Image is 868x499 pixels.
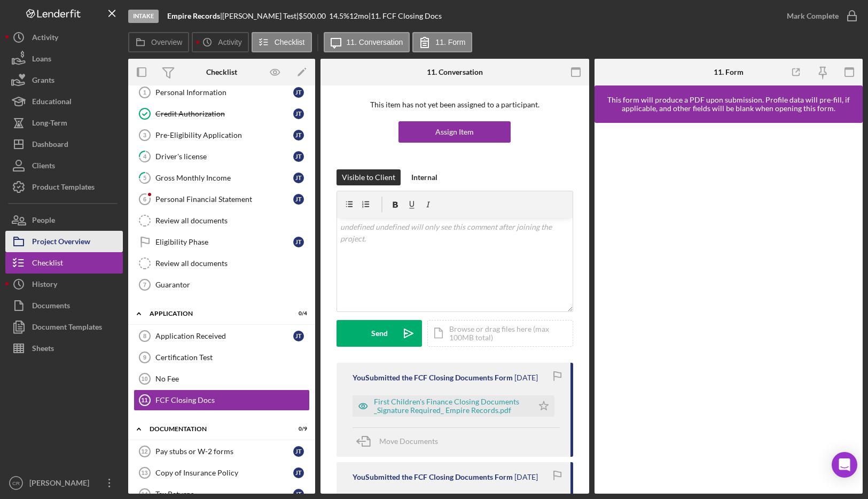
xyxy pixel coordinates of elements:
div: You Submitted the FCF Closing Documents Form [353,373,513,382]
div: 0 / 9 [288,426,307,432]
div: FCF Closing Docs [155,396,309,404]
div: Credit Authorization [155,110,293,118]
div: Personal Information [155,88,293,97]
button: CR[PERSON_NAME] [5,472,123,494]
a: 12Pay stubs or W-2 formsJT [134,441,310,462]
div: Send [371,320,388,347]
label: 11. Form [435,38,465,46]
div: Review all documents [155,216,309,225]
div: Application [150,310,280,317]
button: Activity [192,32,248,52]
div: Checklist [206,68,237,76]
tspan: 7 [143,282,146,288]
button: Checklist [252,32,312,52]
div: No Fee [155,375,309,383]
a: Review all documents [134,210,310,231]
button: Assign Item [398,121,511,143]
button: Internal [406,169,443,185]
a: 11FCF Closing Docs [134,389,310,411]
a: 10No Fee [134,368,310,389]
tspan: 5 [143,174,146,181]
b: Empire Records [167,11,220,20]
div: Mark Complete [787,5,839,27]
div: Internal [411,169,437,185]
div: | 11. FCF Closing Docs [369,12,442,20]
div: Certification Test [155,353,309,362]
a: 4Driver's licenseJT [134,146,310,167]
label: Activity [218,38,241,46]
tspan: 9 [143,354,146,361]
div: Documentation [150,426,280,432]
a: Sheets [5,338,123,359]
tspan: 8 [143,333,146,339]
time: 2025-08-04 21:16 [514,373,538,382]
p: This item has not yet been assigned to a participant. [370,99,539,111]
div: First Children's Finance Closing Documents _Signature Required_ Empire Records.pdf [374,397,528,415]
div: Driver's license [155,152,293,161]
div: Gross Monthly Income [155,174,293,182]
div: J T [293,130,304,141]
div: J T [293,151,304,162]
div: [PERSON_NAME] Test | [222,12,299,20]
a: 6Personal Financial StatementJT [134,189,310,210]
a: 9Certification Test [134,347,310,368]
div: Guarantor [155,280,309,289]
div: $500.00 [299,12,329,20]
tspan: 1 [143,89,146,96]
div: This form will produce a PDF upon submission. Profile data will pre-fill, if applicable, and othe... [600,96,858,113]
a: 1Personal InformationJT [134,82,310,103]
div: Sheets [32,338,54,362]
button: Mark Complete [776,5,863,27]
tspan: 14 [141,491,148,497]
iframe: Lenderfit form [605,134,854,483]
div: Tax Returns [155,490,293,498]
button: First Children's Finance Closing Documents _Signature Required_ Empire Records.pdf [353,395,554,417]
div: 12 mo [349,12,369,20]
div: Open Intercom Messenger [832,452,857,478]
a: 3Pre-Eligibility ApplicationJT [134,124,310,146]
a: 8Application ReceivedJT [134,325,310,347]
label: Overview [151,38,182,46]
div: 14.5 % [329,12,349,20]
text: CR [12,480,20,486]
a: Review all documents [134,253,310,274]
div: J T [293,467,304,478]
div: Eligibility Phase [155,238,293,246]
div: 0 / 4 [288,310,307,317]
div: | [167,12,222,20]
tspan: 3 [143,132,146,138]
button: Overview [128,32,189,52]
a: 7Guarantor [134,274,310,295]
div: 11. Form [714,68,744,76]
